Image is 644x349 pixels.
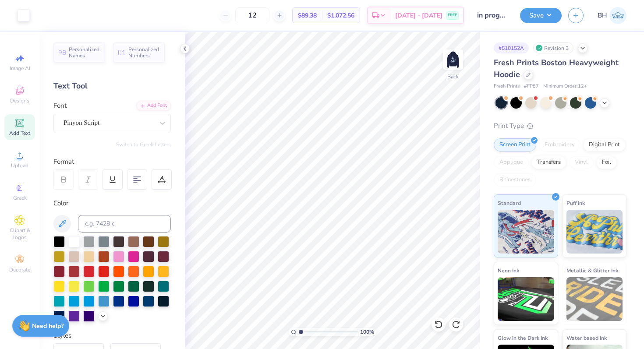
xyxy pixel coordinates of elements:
[53,331,171,341] div: Styles
[10,97,29,104] span: Designs
[569,156,594,169] div: Vinyl
[498,198,521,208] span: Standard
[53,198,171,208] div: Color
[494,57,619,80] span: Fresh Prints Boston Heavyweight Hoodie
[128,46,159,59] span: Personalized Numbers
[583,138,626,152] div: Digital Print
[53,101,67,111] label: Font
[596,156,617,169] div: Foil
[494,173,536,187] div: Rhinestones
[531,156,566,169] div: Transfers
[298,11,317,20] span: $89.38
[533,42,573,53] div: Revision 3
[598,11,607,21] span: BH
[10,65,30,72] span: Image AI
[78,215,171,233] input: e.g. 7428 c
[53,80,171,92] div: Text Tool
[598,7,626,24] a: BH
[543,83,587,90] span: Minimum Order: 12 +
[498,333,548,342] span: Glow in the Dark Ink
[566,198,585,208] span: Puff Ink
[32,322,64,330] strong: Need help?
[69,46,100,59] span: Personalized Names
[9,130,30,137] span: Add Text
[524,83,539,90] span: # FP87
[11,162,28,169] span: Upload
[235,7,269,23] input: – –
[447,73,459,81] div: Back
[4,227,35,241] span: Clipart & logos
[520,8,562,23] button: Save
[566,333,607,342] span: Water based Ink
[539,138,580,152] div: Embroidery
[498,277,554,321] img: Neon Ink
[498,266,519,275] span: Neon Ink
[53,157,172,167] div: Format
[327,11,354,20] span: $1,072.56
[566,266,618,275] span: Metallic & Glitter Ink
[136,101,171,111] div: Add Font
[609,7,626,24] img: Bella Henkels
[566,210,623,254] img: Puff Ink
[9,266,30,273] span: Decorate
[360,328,374,336] span: 100 %
[494,42,529,53] div: # 510152A
[494,121,626,131] div: Print Type
[471,7,513,24] input: Untitled Design
[116,141,171,148] button: Switch to Greek Letters
[498,210,554,254] img: Standard
[395,11,442,20] span: [DATE] - [DATE]
[494,138,536,152] div: Screen Print
[13,194,27,201] span: Greek
[494,156,529,169] div: Applique
[566,277,623,321] img: Metallic & Glitter Ink
[448,12,457,18] span: FREE
[494,83,520,90] span: Fresh Prints
[444,51,462,68] img: Back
